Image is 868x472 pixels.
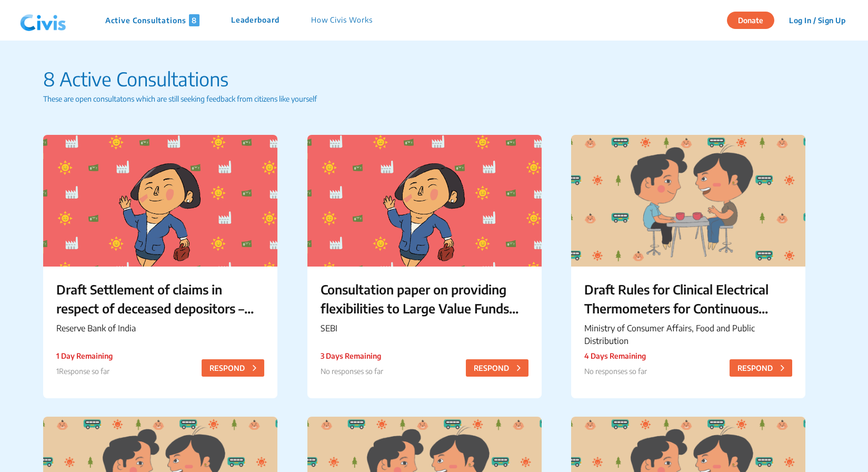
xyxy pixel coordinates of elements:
a: Donate [727,14,782,25]
span: 8 [189,14,199,26]
a: Draft Rules for Clinical Electrical Thermometers for Continuous MeasurementMinistry of Consumer A... [571,135,805,398]
p: Reserve Bank of India [56,322,264,335]
p: These are open consultatons which are still seeking feedback from citizens like yourself [43,93,824,104]
button: RESPOND [202,359,264,377]
p: Draft Rules for Clinical Electrical Thermometers for Continuous Measurement [584,280,792,318]
p: Draft Settlement of claims in respect of deceased depositors – Simplification of Procedure [56,280,264,318]
p: 1 [56,366,113,377]
p: Leaderboard [231,14,280,26]
p: 8 Active Consultations [43,65,824,93]
p: 3 Days Remaining [321,350,383,361]
button: Donate [727,12,774,29]
p: Ministry of Consumer Affairs, Food and Public Distribution [584,322,792,347]
p: Consultation paper on providing flexibilities to Large Value Funds for Accredited Investors (“LVF... [321,280,528,318]
span: Response so far [59,367,109,376]
span: No responses so far [321,367,383,376]
p: How Civis Works [311,14,373,26]
span: No responses so far [584,367,647,376]
button: RESPOND [466,359,528,377]
img: navlogo.png [16,5,71,36]
p: 4 Days Remaining [584,350,647,361]
p: Active Consultations [105,14,199,26]
p: SEBI [321,322,528,335]
button: Log In / Sign Up [782,12,852,28]
a: Draft Settlement of claims in respect of deceased depositors – Simplification of ProcedureReserve... [43,135,277,398]
button: RESPOND [730,359,792,377]
a: Consultation paper on providing flexibilities to Large Value Funds for Accredited Investors (“LVF... [307,135,542,398]
p: 1 Day Remaining [56,350,113,361]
